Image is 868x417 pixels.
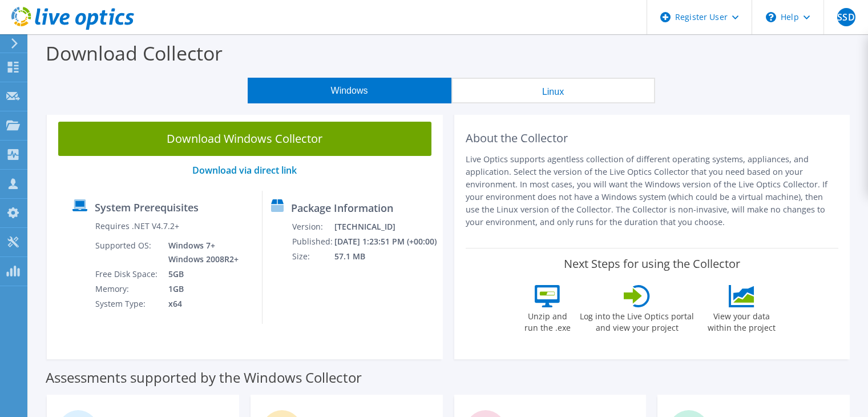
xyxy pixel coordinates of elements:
[95,238,160,267] td: Supported OS:
[700,307,782,334] label: View your data within the project
[95,296,160,311] td: System Type:
[466,153,839,228] p: Live Optics supports agentless collection of different operating systems, appliances, and applica...
[564,257,740,271] label: Next Steps for using the Collector
[95,267,160,282] td: Free Disk Space:
[451,78,655,103] button: Linux
[95,282,160,296] td: Memory:
[160,267,241,282] td: 5GB
[46,40,223,66] label: Download Collector
[292,249,333,264] td: Size:
[46,372,362,383] label: Assessments supported by the Windows Collector
[95,220,179,232] label: Requires .NET V4.7.2+
[521,307,574,334] label: Unzip and run the .exe
[334,249,438,264] td: 57.1 MB
[579,307,695,334] label: Log into the Live Optics portal and view your project
[334,234,438,249] td: [DATE] 1:23:51 PM (+00:00)
[160,238,241,267] td: Windows 7+ Windows 2008R2+
[292,234,333,249] td: Published:
[95,202,199,213] label: System Prerequisites
[334,219,438,234] td: [TECHNICAL_ID]
[192,164,297,177] a: Download via direct link
[291,202,393,214] label: Package Information
[58,122,431,156] a: Download Windows Collector
[292,219,333,234] td: Version:
[766,12,776,22] svg: \n
[160,282,241,296] td: 1GB
[160,296,241,311] td: x64
[248,78,451,103] button: Windows
[837,8,855,26] span: SSD
[466,131,839,145] h2: About the Collector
